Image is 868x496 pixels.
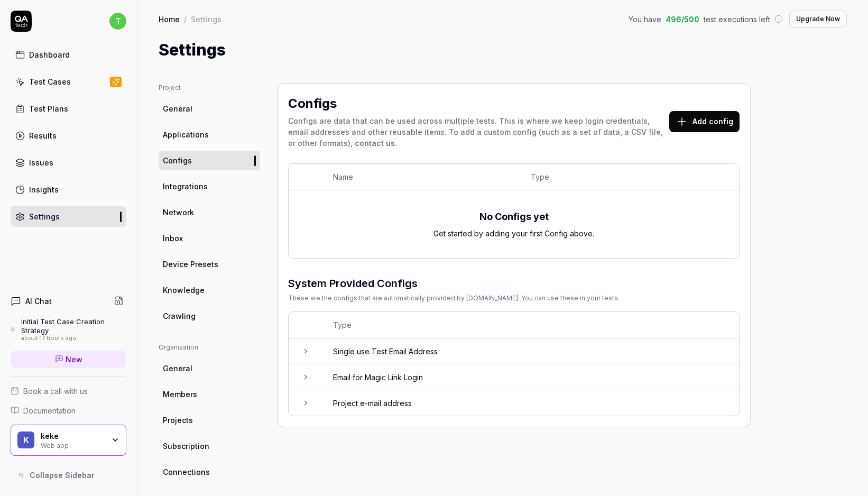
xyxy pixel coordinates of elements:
span: Connections [163,466,210,477]
h3: System Provided Configs [288,275,620,291]
div: Issues [29,157,53,168]
a: Home [159,14,180,24]
span: Configs [163,155,192,166]
span: Subscription [163,440,209,452]
div: Results [29,130,57,141]
div: Web app [41,440,104,449]
span: Projects [163,415,193,426]
span: Crawling [163,310,196,322]
a: Documentation [11,405,126,416]
a: Applications [159,125,260,144]
th: Type [322,312,739,338]
button: Upgrade Now [789,11,847,27]
div: These are the configs that are automatically provided by [DOMAIN_NAME]. You can use these in your... [288,293,620,303]
a: Test Plans [11,98,126,119]
h4: AI Chat [25,296,52,307]
span: Members [163,389,197,400]
td: Single use Test Email Address [322,338,739,364]
h2: Configs [288,94,337,113]
div: Test Plans [29,103,68,114]
a: Issues [11,152,126,173]
a: Book a call with us [11,385,126,397]
span: Device Presets [163,259,218,270]
a: Test Cases [11,71,126,92]
span: test executions left [704,14,770,25]
span: Network [163,207,194,218]
div: Test Cases [29,76,71,87]
button: Collapse Sidebar [11,464,126,485]
a: Device Presets [159,254,260,274]
span: k [17,431,34,448]
a: Connections [159,462,260,482]
span: t [109,13,126,30]
td: Email for Magic Link Login [322,364,739,390]
div: Insights [29,184,59,195]
span: Applications [163,129,209,140]
a: Configs [159,151,260,170]
a: Projects [159,410,260,430]
div: Settings [191,14,221,24]
a: New [11,351,126,368]
span: Inbox [163,233,183,244]
div: / [184,14,187,24]
a: Network [159,203,260,222]
a: Initial Test Case Creation Strategyabout 17 hours ago [11,317,126,342]
th: Type [520,164,718,190]
td: Project e-mail address [322,390,739,416]
button: t [109,11,126,32]
span: Collapse Sidebar [30,470,95,481]
div: Project [159,83,260,93]
div: Configs are data that can be used across multiple tests. This is where we keep login credentials,... [288,115,669,149]
span: Integrations [163,181,208,192]
span: General [163,363,192,374]
th: Name [322,164,520,190]
div: Organization [159,343,260,352]
span: You have [629,14,661,25]
a: General [159,359,260,378]
div: Get started by adding your first Config above. [433,228,594,239]
div: Initial Test Case Creation Strategy [21,317,126,335]
a: Subscription [159,436,260,456]
a: Members [159,384,260,404]
a: Dashboard [11,44,126,65]
button: kkekeWeb app [11,425,126,456]
a: Integrations [159,177,260,196]
a: Crawling [159,306,260,326]
div: Settings [29,211,60,222]
a: General [159,99,260,118]
span: Documentation [23,405,76,416]
a: Inbox [159,228,260,248]
span: Knowledge [163,284,205,296]
h1: Settings [159,38,226,62]
a: Settings [11,206,126,227]
span: 496 / 500 [666,14,699,25]
span: New [66,354,82,365]
div: No Configs yet [479,209,549,224]
div: Dashboard [29,49,70,60]
a: Insights [11,179,126,200]
span: General [163,103,192,114]
div: about 17 hours ago [21,335,126,342]
span: Book a call with us [23,385,88,397]
a: Knowledge [159,280,260,300]
div: keke [41,431,104,441]
a: Results [11,125,126,146]
a: contact us [355,139,395,148]
button: Add config [669,111,740,132]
